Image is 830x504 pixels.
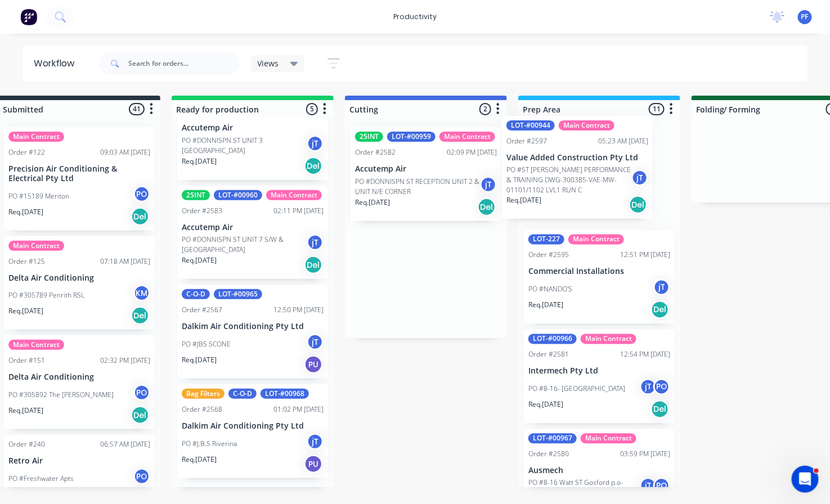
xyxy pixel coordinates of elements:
img: Factory [20,8,37,25]
input: Search for orders... [128,52,240,75]
span: Views [258,57,279,69]
span: PF [801,12,809,22]
div: Workflow [34,57,80,70]
div: productivity [388,8,442,25]
iframe: Intercom live chat [792,466,819,493]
